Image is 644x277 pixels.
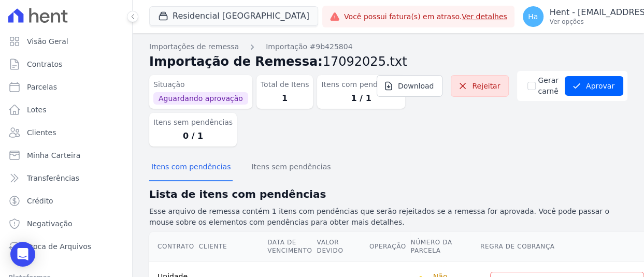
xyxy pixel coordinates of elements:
[538,75,559,97] label: Gerar carnê
[4,54,128,75] a: Contratos
[27,59,62,69] span: Contratos
[149,41,627,52] nav: Breadcrumb
[249,154,333,181] button: Itens sem pendências
[153,130,233,142] dd: 0 / 1
[27,241,91,252] span: Troca de Arquivos
[149,154,233,181] button: Itens com pendências
[266,41,352,52] a: Importação #9b425804
[261,92,309,105] dd: 1
[323,54,407,69] span: 17092025.txt
[27,150,80,161] span: Minha Carteira
[4,191,128,211] a: Crédito
[149,41,239,52] a: Importações de remessa
[4,213,128,234] a: Negativação
[344,11,507,22] span: Você possui fatura(s) em atraso.
[369,232,410,261] th: Operação
[149,6,318,26] button: Residencial [GEOGRAPHIC_DATA]
[4,168,128,188] a: Transferências
[317,232,369,261] th: Valor devido
[153,79,248,90] dt: Situação
[27,127,56,138] span: Clientes
[321,79,400,90] dt: Itens com pendências
[149,52,627,71] h2: Importação de Remessa:
[410,232,480,261] th: Número da Parcela
[4,236,128,257] a: Troca de Arquivos
[10,242,35,267] div: Open Intercom Messenger
[528,13,538,20] span: Ha
[27,218,73,229] span: Negativação
[153,117,233,128] dt: Itens sem pendências
[377,75,443,97] a: Download
[198,232,267,261] th: Cliente
[153,92,248,105] span: Aguardando aprovação
[4,145,128,166] a: Minha Carteira
[27,36,68,47] span: Visão Geral
[267,232,316,261] th: Data de Vencimento
[462,12,507,21] a: Ver detalhes
[4,122,128,143] a: Clientes
[27,196,53,206] span: Crédito
[451,75,509,97] a: Rejeitar
[321,92,400,105] dd: 1 / 1
[27,82,57,92] span: Parcelas
[4,77,128,97] a: Parcelas
[565,76,623,96] button: Aprovar
[261,79,309,90] dt: Total de Itens
[27,105,47,115] span: Lotes
[27,173,79,183] span: Transferências
[149,206,627,228] p: Esse arquivo de remessa contém 1 itens com pendências que serão rejeitados se a remessa for aprov...
[149,232,198,261] th: Contrato
[4,99,128,120] a: Lotes
[149,186,627,202] h2: Lista de itens com pendências
[4,31,128,52] a: Visão Geral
